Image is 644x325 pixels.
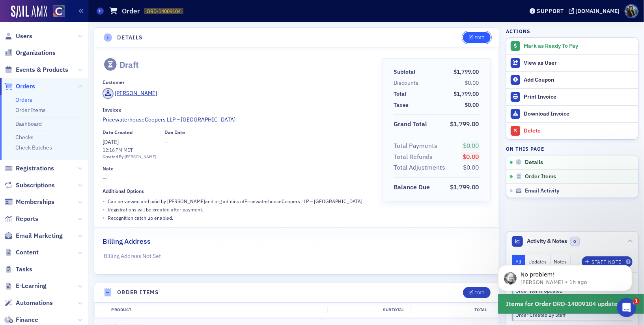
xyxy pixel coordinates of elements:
[15,106,46,114] a: Order Items
[136,13,150,27] div: Close
[8,106,150,148] div: Recent messageProfile image for AidanNo problem![PERSON_NAME]•1h ago
[516,311,627,318] div: Order Created By Staff
[454,68,479,75] span: $1,799.00
[103,129,133,135] div: Date Created
[16,215,38,223] span: Reports
[569,8,623,14] button: [DOMAIN_NAME]
[103,107,121,113] div: Invoicee
[394,68,418,76] span: Subtotal
[15,96,32,103] a: Orders
[16,232,63,240] span: Email Marketing
[122,6,140,16] h1: Order
[4,282,47,290] a: E-Learning
[525,159,543,166] span: Details
[394,183,430,192] div: Balance Due
[394,141,437,151] div: Total Payments
[119,60,139,70] div: Draft
[4,316,38,324] a: Finance
[394,183,433,192] span: Balance Due
[16,49,56,57] span: Organizations
[103,116,371,124] a: PricewaterhouseCoopers LLP – [GEOGRAPHIC_DATA]
[394,141,440,151] span: Total Payments
[52,246,105,278] button: Messages
[11,222,146,238] button: Search for help
[537,7,564,15] div: Support
[16,32,32,41] span: Users
[117,288,159,297] h4: Order Items
[4,248,39,257] a: Content
[506,122,638,139] button: Delete
[625,4,638,18] span: Profile
[524,93,634,101] div: Print Invoice
[32,192,142,200] div: Status: All Systems Operational
[506,28,530,35] h4: Actions
[16,158,132,166] div: Send us a message
[16,82,35,91] span: Orders
[103,214,105,222] span: •
[4,32,32,41] a: Users
[16,198,54,206] span: Memberships
[103,116,235,124] span: PricewaterhouseCoopers LLP – Denver
[394,79,418,87] div: Discounts
[394,101,411,109] span: Taxes
[15,120,42,127] a: Dashboard
[103,188,144,194] div: Additional Options
[463,153,479,161] span: $0.00
[11,6,47,18] img: SailAMX
[506,38,638,54] button: Mark as Ready To Pay
[147,8,181,15] span: ORD-14009104
[16,226,64,234] span: Search for help
[108,214,173,221] p: Recognition catch up enabled.
[16,248,39,257] span: Content
[394,90,406,98] div: Total
[327,307,410,313] div: Subtotal
[164,138,185,146] span: —
[617,298,636,317] iframe: Intercom live chat
[4,232,63,240] a: Email Marketing
[525,173,556,180] span: Order Items
[117,34,143,42] h4: Details
[16,164,54,173] span: Registrations
[454,90,479,97] span: $1,799.00
[16,244,132,252] div: Redirect an Event to a 3rd Party URL
[506,88,638,105] a: Print Invoice
[8,151,150,181] div: Send us a messageWe typically reply in under 10 minutes
[35,133,81,141] div: [PERSON_NAME]
[103,205,105,214] span: •
[125,266,138,271] span: Help
[474,291,484,295] div: Edit
[103,197,105,205] span: •
[463,142,479,149] span: $0.00
[16,265,32,274] span: Tasks
[463,163,479,171] span: $0.00
[105,246,158,278] button: Help
[114,13,130,28] img: Profile image for Aidan
[108,198,364,205] p: Can be viewed and paid by [PERSON_NAME] and org admins of PricewaterhouseCoopers LLP – [GEOGRAPHI...
[394,90,409,98] span: Total
[15,144,52,151] a: Check Batches
[524,127,634,134] div: Delete
[16,83,142,96] p: How can we help?
[32,201,106,207] span: Updated [DATE] 10:16 EDT
[4,82,35,91] a: Orders
[450,120,479,128] span: $1,799.00
[164,129,185,135] div: Due Date
[524,110,634,118] div: Download Invoice
[524,60,634,67] div: View as User
[82,133,105,141] div: • 1h ago
[103,79,125,85] div: Customer
[465,101,479,108] span: $0.00
[394,68,415,76] div: Subtotal
[4,299,53,307] a: Automations
[394,152,435,162] span: Total Refunds
[486,248,644,304] iframe: Intercom notifications message
[506,299,623,309] span: Items for Order ORD-14009104 updated.
[4,49,56,57] a: Organizations
[35,125,74,131] span: No problem!
[125,154,156,160] div: [PERSON_NAME]
[524,77,634,84] div: Add Coupon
